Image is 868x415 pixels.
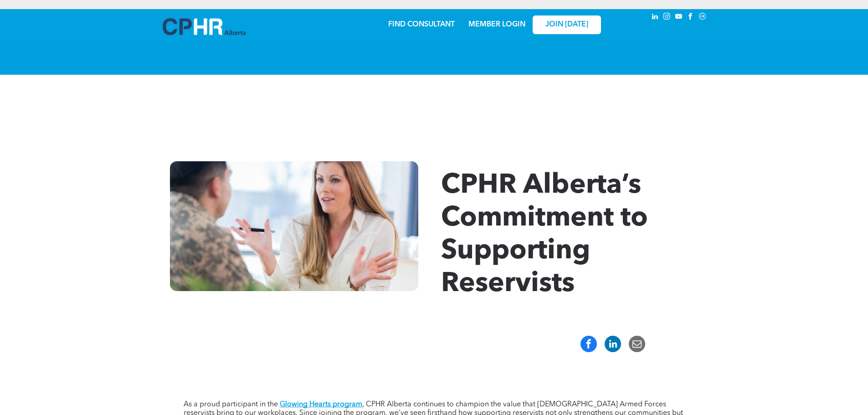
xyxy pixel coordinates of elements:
a: MEMBER LOGIN [468,21,525,28]
a: facebook [686,11,696,24]
a: Social network [698,11,708,24]
a: linkedin [650,11,660,24]
a: instagram [662,11,672,24]
a: FIND CONSULTANT [388,21,455,28]
span: JOIN [DATE] [545,20,588,29]
span: CPHR Alberta’s Commitment to Supporting Reservists [441,172,648,298]
a: JOIN [DATE] [533,15,601,34]
a: youtube [674,11,684,24]
img: A blue and white logo for cp alberta [163,18,246,35]
a: Glowing Hearts program [280,401,362,408]
span: As a proud participant in the [184,401,278,408]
